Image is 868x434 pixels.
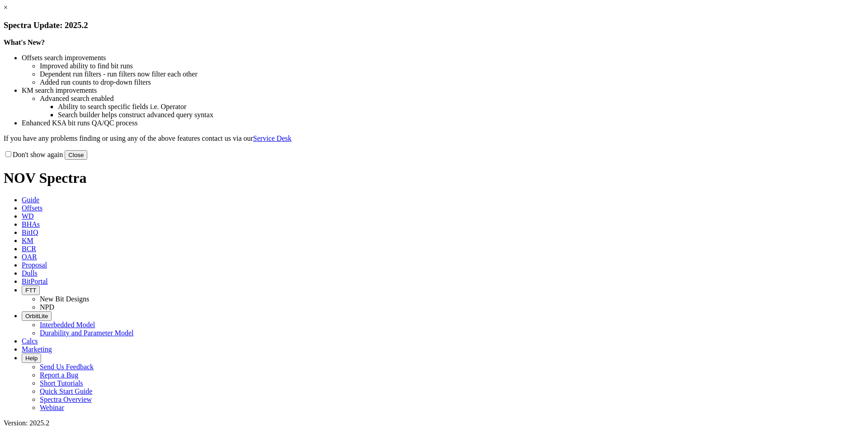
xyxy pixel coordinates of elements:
li: Dependent run filters - run filters now filter each other [40,70,864,78]
label: Don't show again [4,151,63,158]
h1: NOV Spectra [4,170,864,186]
a: Short Tutorials [40,379,83,387]
span: BitIQ [22,229,38,236]
li: Advanced search enabled [40,95,864,103]
h3: Spectra Update: 2025.2 [4,20,864,30]
div: Version: 2025.2 [4,419,864,427]
a: Report a Bug [40,371,78,379]
a: Durability and Parameter Model [40,329,134,337]
a: × [4,4,8,11]
span: Guide [22,196,39,204]
a: Webinar [40,404,64,411]
a: Send Us Feedback [40,363,94,371]
a: NPD [40,303,54,311]
button: Close [65,150,87,160]
span: WD [22,212,34,220]
a: Service Desk [253,134,292,142]
span: Proposal [22,261,47,269]
p: If you have any problems finding or using any of the above features contact us via our [4,134,864,143]
li: Improved ability to find bit runs [40,62,864,70]
strong: What's New? [4,38,45,46]
a: Quick Start Guide [40,387,92,395]
a: Spectra Overview [40,396,92,403]
span: KM [22,237,33,244]
li: Offsets search improvements [22,54,864,62]
span: OAR [22,253,37,261]
input: Don't show again [5,151,11,157]
span: FTT [25,287,36,294]
span: BCR [22,245,36,253]
span: Calcs [22,337,38,345]
span: BHAs [22,220,40,228]
li: Ability to search specific fields i.e. Operator [58,103,864,111]
li: Added run counts to drop-down filters [40,78,864,86]
span: Help [25,355,38,362]
a: New Bit Designs [40,295,89,303]
li: KM search improvements [22,86,864,95]
li: Search builder helps construct advanced query syntax [58,111,864,119]
span: Offsets [22,204,42,212]
a: Interbedded Model [40,321,95,329]
span: Dulls [22,269,38,277]
span: OrbitLite [25,313,48,320]
span: Marketing [22,345,52,353]
li: Enhanced KSA bit runs QA/QC process [22,119,864,127]
span: BitPortal [22,277,48,285]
